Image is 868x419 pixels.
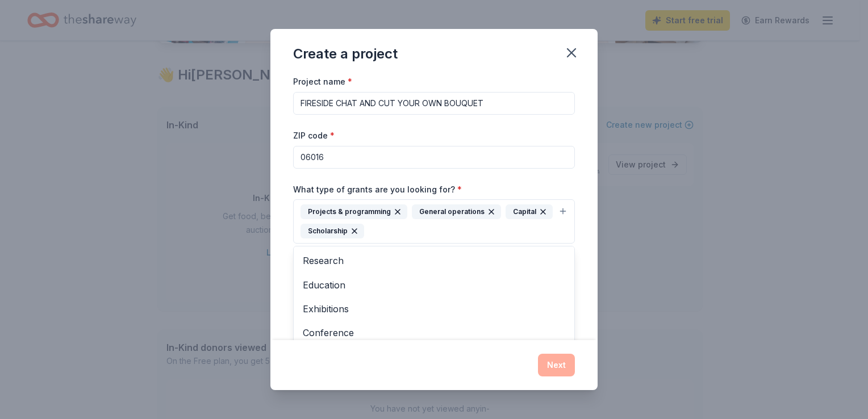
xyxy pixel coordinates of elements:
div: Capital [506,204,553,219]
div: Projects & programming [301,204,407,219]
span: Exhibitions [303,301,565,316]
span: Education [303,278,565,292]
span: Conference [303,325,565,340]
div: General operations [412,204,501,219]
div: Scholarship [301,224,364,238]
span: Research [303,253,565,268]
button: Projects & programmingGeneral operationsCapitalScholarship [293,199,575,244]
div: Projects & programmingGeneral operationsCapitalScholarship [293,246,575,382]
